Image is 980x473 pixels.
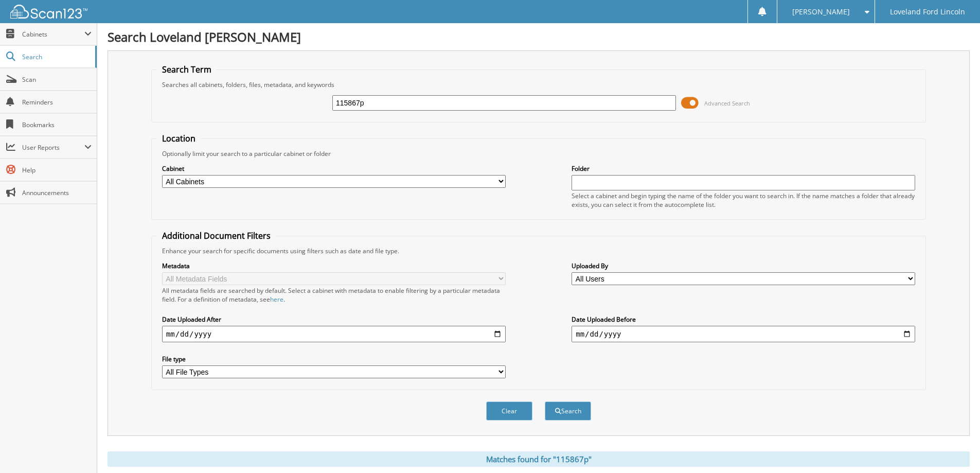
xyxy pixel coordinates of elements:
[545,401,591,421] button: Search
[22,120,92,129] span: Bookmarks
[10,5,87,19] img: scan123-logo-white.svg
[162,355,506,363] label: File type
[157,80,920,89] div: Searches all cabinets, folders, files, metadata, and keywords
[22,75,92,84] span: Scan
[162,164,506,173] label: Cabinet
[22,30,84,39] span: Cabinets
[572,315,915,324] label: Date Uploaded Before
[22,143,84,152] span: User Reports
[929,424,980,473] iframe: Chat Widget
[704,99,750,107] span: Advanced Search
[108,451,970,467] div: Matches found for "115867p"
[22,166,92,174] span: Help
[162,315,506,324] label: Date Uploaded After
[890,9,965,15] span: Loveland Ford Lincoln
[572,191,915,209] div: Select a cabinet and begin typing the name of the folder you want to search in. If the name match...
[270,295,283,304] a: here
[162,286,506,304] div: All metadata fields are searched by default. Select a cabinet with metadata to enable filtering b...
[157,64,217,75] legend: Search Term
[572,326,915,342] input: end
[162,261,506,270] label: Metadata
[157,230,276,241] legend: Additional Document Filters
[792,9,850,15] span: [PERSON_NAME]
[22,188,92,197] span: Announcements
[157,149,920,158] div: Optionally limit your search to a particular cabinet or folder
[22,98,92,107] span: Reminders
[486,401,532,421] button: Clear
[162,326,506,342] input: start
[157,133,201,144] legend: Location
[22,52,90,61] span: Search
[157,247,920,255] div: Enhance your search for specific documents using filters such as date and file type.
[108,28,970,45] h1: Search Loveland [PERSON_NAME]
[572,261,915,270] label: Uploaded By
[572,164,915,173] label: Folder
